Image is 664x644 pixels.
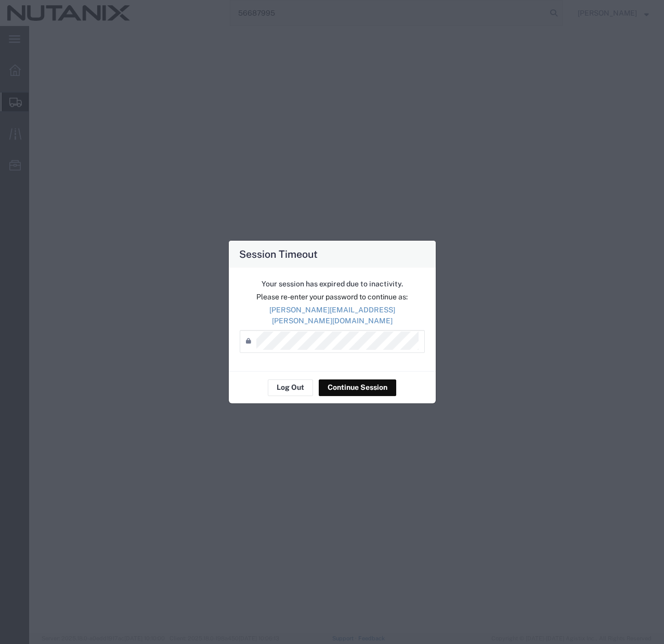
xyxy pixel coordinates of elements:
[240,279,425,290] p: Your session has expired due to inactivity.
[240,292,425,303] p: Please re-enter your password to continue as:
[319,379,396,396] button: Continue Session
[239,246,318,261] h4: Session Timeout
[268,379,313,396] button: Log Out
[240,305,425,326] p: [PERSON_NAME][EMAIL_ADDRESS][PERSON_NAME][DOMAIN_NAME]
